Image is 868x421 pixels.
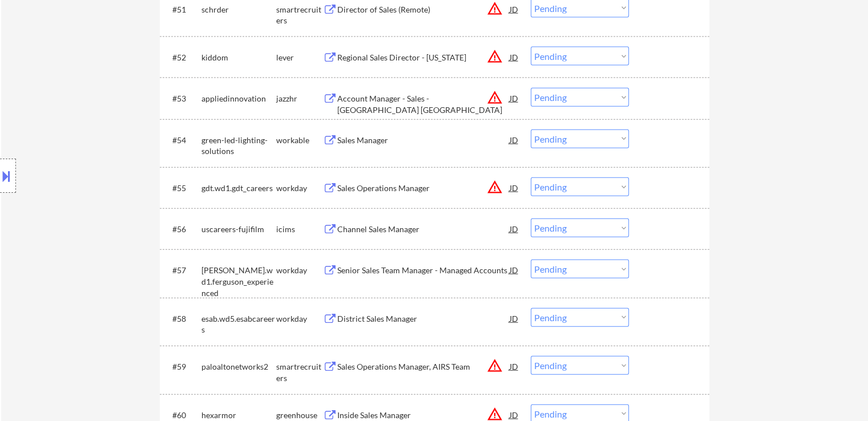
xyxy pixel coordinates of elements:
div: JD [508,308,520,329]
div: Regional Sales Director - [US_STATE] [337,52,510,63]
div: JD [508,47,520,67]
button: warning_amber [487,358,503,374]
div: workday [276,313,323,325]
div: workday [276,183,323,194]
button: warning_amber [487,179,503,195]
div: #51 [172,4,192,15]
div: green-led-lighting-solutions [201,135,276,157]
div: Account Manager - Sales - [GEOGRAPHIC_DATA] [GEOGRAPHIC_DATA] [337,93,510,115]
div: JD [508,88,520,108]
div: #59 [172,361,192,373]
button: warning_amber [487,90,503,106]
div: smartrecruiters [276,4,323,26]
div: smartrecruiters [276,361,323,383]
div: icims [276,224,323,235]
div: hexarmor [201,410,276,421]
div: JD [508,260,520,280]
div: paloaltonetworks2 [201,361,276,373]
div: gdt.wd1.gdt_careers [201,183,276,194]
div: schrder [201,4,276,15]
div: lever [276,52,323,63]
div: [PERSON_NAME].wd1.ferguson_experienced [201,265,276,298]
div: District Sales Manager [337,313,510,325]
div: #58 [172,313,192,325]
div: #52 [172,52,192,63]
div: JD [508,356,520,377]
div: #60 [172,410,192,421]
div: Director of Sales (Remote) [337,4,510,15]
div: esab.wd5.esabcareers [201,313,276,335]
div: appliedinnovation [201,93,276,104]
div: Sales Operations Manager [337,183,510,194]
div: jazzhr [276,93,323,104]
div: Sales Operations Manager, AIRS Team [337,361,510,373]
div: uscareers-fujifilm [201,224,276,235]
div: Channel Sales Manager [337,224,510,235]
div: Senior Sales Team Manager - Managed Accounts [337,265,510,276]
button: warning_amber [487,48,503,64]
div: workable [276,135,323,146]
button: warning_amber [487,1,503,17]
div: greenhouse [276,410,323,421]
div: Sales Manager [337,135,510,146]
div: JD [508,129,520,150]
div: JD [508,177,520,198]
div: JD [508,218,520,239]
div: Inside Sales Manager [337,410,510,421]
div: kiddom [201,52,276,63]
div: workday [276,265,323,276]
